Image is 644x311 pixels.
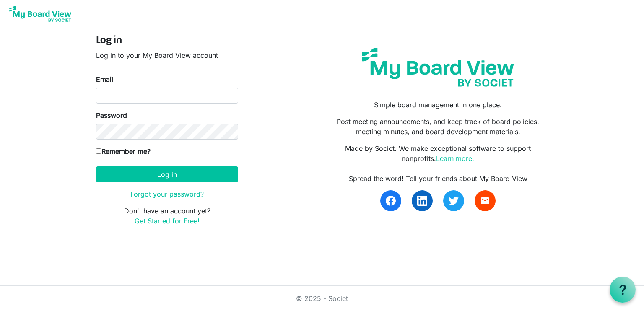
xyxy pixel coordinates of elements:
a: email [475,190,496,211]
a: Learn more. [436,154,474,163]
img: facebook.svg [386,196,396,206]
input: Remember me? [96,148,101,154]
label: Password [96,110,127,120]
p: Post meeting announcements, and keep track of board policies, meeting minutes, and board developm... [328,117,548,137]
a: Forgot your password? [130,190,204,198]
h4: Log in [96,35,238,47]
p: Made by Societ. We make exceptional software to support nonprofits. [328,143,548,163]
label: Email [96,74,113,84]
label: Remember me? [96,146,151,156]
img: my-board-view-societ.svg [356,41,520,93]
a: © 2025 - Societ [296,294,348,303]
div: Spread the word! Tell your friends about My Board View [328,174,548,184]
button: Log in [96,166,238,182]
p: Log in to your My Board View account [96,50,238,60]
p: Simple board management in one place. [328,100,548,110]
img: twitter.svg [449,196,459,206]
img: My Board View Logo [7,3,74,24]
img: linkedin.svg [417,196,427,206]
p: Don't have an account yet? [96,206,238,226]
a: Get Started for Free! [135,217,200,225]
span: email [480,196,490,206]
